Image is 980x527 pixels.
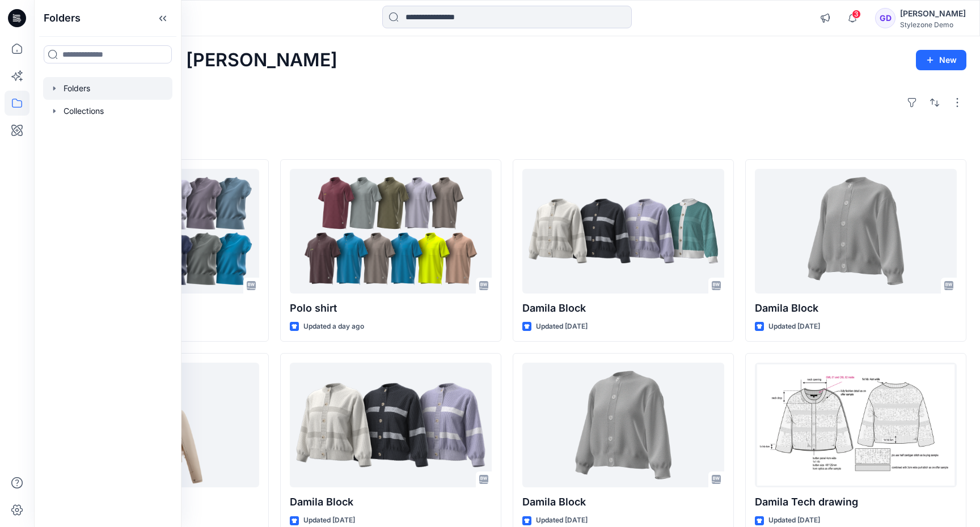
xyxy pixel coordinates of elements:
[900,7,966,20] div: [PERSON_NAME]
[755,300,957,316] p: Damila Block
[755,169,957,294] a: Damila Block
[768,321,820,333] p: Updated [DATE]
[48,134,966,148] h4: Styles
[290,300,492,316] p: Polo shirt
[522,363,724,487] a: Damila Block
[536,515,588,526] p: Updated [DATE]
[48,50,337,71] h2: Welcome back, [PERSON_NAME]
[290,363,492,487] a: Damila Block
[768,515,820,526] p: Updated [DATE]
[900,20,966,29] div: Stylezone Demo
[303,515,355,526] p: Updated [DATE]
[303,321,364,333] p: Updated a day ago
[522,169,724,294] a: Damila Block
[755,494,957,510] p: Damila Tech drawing
[522,494,724,510] p: Damila Block
[755,363,957,487] a: Damila Tech drawing
[536,321,588,333] p: Updated [DATE]
[290,494,492,510] p: Damila Block
[290,169,492,294] a: Polo shirt
[852,10,861,19] span: 3
[522,300,724,316] p: Damila Block
[916,50,966,70] button: New
[875,8,895,28] div: GD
